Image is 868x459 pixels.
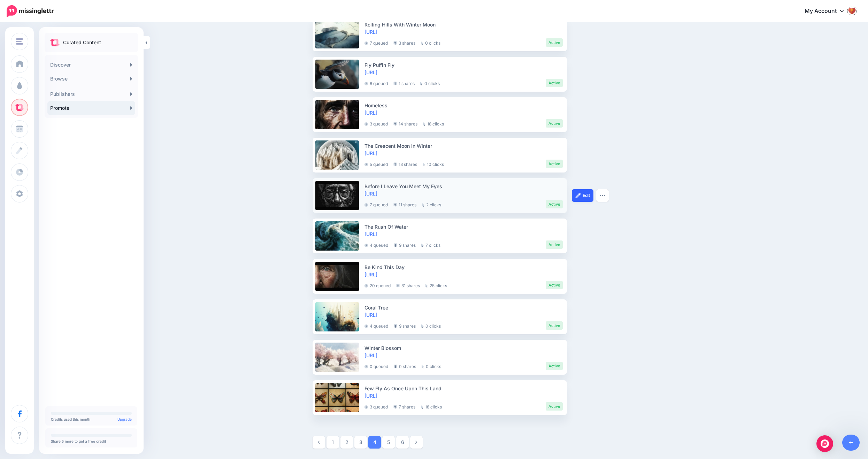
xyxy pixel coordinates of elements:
img: share-grey.png [394,324,397,328]
img: pointer-grey.png [421,244,424,247]
li: Active [546,240,563,249]
img: dots.png [600,194,605,197]
img: menu.png [16,38,23,45]
li: 0 clicks [422,362,441,370]
div: Be Kind This Day [364,263,563,271]
div: Fly Puffin Fly [364,61,563,69]
li: 13 shares [393,160,417,168]
a: Promote [47,101,135,115]
li: 2 clicks [422,200,441,208]
div: Open Intercom Messenger [816,435,833,452]
img: share-grey.png [393,203,397,207]
li: 4 queued [364,240,388,249]
div: Coral Tree [364,304,563,311]
a: [URL] [364,191,377,197]
a: [URL] [364,231,377,237]
li: Active [546,321,563,330]
img: share-grey.png [393,122,397,126]
li: Active [546,402,563,411]
li: 31 shares [396,281,420,289]
li: 7 queued [364,38,388,47]
a: My Account [798,3,858,20]
li: 9 shares [394,321,416,330]
li: 7 clicks [421,240,440,249]
li: 3 queued [364,402,388,411]
img: clock-grey-darker.png [364,203,368,207]
img: clock-grey-darker.png [364,163,368,166]
a: [URL] [364,271,377,277]
li: 14 shares [393,119,417,128]
li: 5 queued [364,160,388,168]
a: [URL] [364,110,377,116]
a: Edit [572,189,593,202]
a: 1 [327,436,339,449]
img: pointer-grey.png [423,163,425,166]
img: share-grey.png [394,243,397,247]
img: clock-grey-darker.png [364,405,368,409]
p: Curated Content [63,38,101,47]
a: [URL] [364,29,377,35]
img: share-grey.png [393,405,397,409]
img: clock-grey-darker.png [364,41,368,45]
li: 25 clicks [425,281,447,289]
img: share-grey.png [393,41,397,45]
img: share-grey.png [393,162,397,166]
li: 9 shares [394,240,416,249]
a: Publishers [47,87,135,101]
a: Discover [47,58,135,72]
img: share-grey.png [393,82,397,85]
li: 0 clicks [421,38,440,47]
img: Missinglettr [7,5,54,17]
div: Rolling Hills With Winter Moon [364,21,563,28]
li: Active [546,281,563,289]
li: 3 queued [364,119,388,128]
a: [URL] [364,69,377,75]
img: share-grey.png [394,365,397,368]
img: pointer-grey.png [423,122,425,126]
img: pointer-grey.png [422,203,424,207]
div: The Rush Of Water [364,223,563,230]
li: 3 shares [393,38,415,47]
a: 5 [382,436,395,449]
li: 6 queued [364,79,388,87]
img: pointer-grey.png [421,41,423,45]
a: 6 [396,436,409,449]
li: 20 queued [364,281,391,289]
div: The Crescent Moon In Winter [364,142,563,150]
li: 7 shares [393,402,415,411]
img: clock-grey-darker.png [364,82,368,85]
div: Before I Leave You Meet My Eyes [364,183,563,190]
img: pointer-grey.png [421,405,423,409]
a: [URL] [364,393,377,399]
img: pointer-grey.png [420,82,423,85]
li: 0 queued [364,362,388,370]
img: curate.png [50,39,60,46]
div: Winter Blossom [364,344,563,352]
li: 0 clicks [421,321,441,330]
a: 3 [354,436,367,449]
li: 18 clicks [423,119,444,128]
img: pointer-grey.png [422,365,424,368]
a: [URL] [364,150,377,156]
strong: 4 [373,440,376,445]
li: Active [546,38,563,47]
li: 18 clicks [421,402,442,411]
img: share-grey.png [396,284,400,288]
li: 10 clicks [423,160,444,168]
li: 11 shares [393,200,416,208]
a: 2 [340,436,353,449]
img: clock-grey-darker.png [364,244,368,247]
li: 0 clicks [420,79,440,87]
li: 1 shares [393,79,415,87]
li: Active [546,362,563,370]
li: 0 shares [394,362,416,370]
div: Homeless [364,102,563,109]
img: clock-grey-darker.png [364,284,368,288]
li: Active [546,119,563,128]
li: Active [546,200,563,208]
img: pencil-white.png [575,193,581,198]
li: 4 queued [364,321,388,330]
img: clock-grey-darker.png [364,122,368,126]
img: clock-grey-darker.png [364,365,368,368]
a: [URL] [364,312,377,318]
